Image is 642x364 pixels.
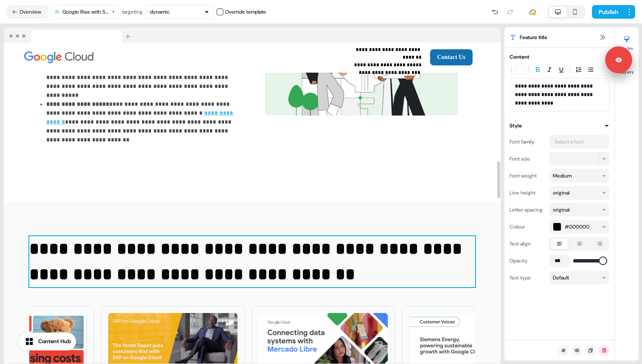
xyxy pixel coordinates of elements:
[565,223,589,231] span: #000000
[510,135,546,149] div: Font family
[510,220,546,234] div: Colour
[510,152,546,166] div: Font size
[592,5,623,19] button: Publish
[553,189,569,197] div: original
[510,271,546,285] div: Text type
[7,5,48,19] button: Overview
[510,121,609,130] button: Style
[4,28,134,43] img: Browser topbar
[24,51,93,64] img: Image
[553,274,569,282] div: Default
[225,8,266,16] div: Override template
[549,220,609,234] button: #000000
[38,337,71,346] div: Content Hub
[510,186,546,200] div: Line height
[430,49,473,65] button: Contact Us
[553,172,572,180] div: Medium
[510,237,546,251] div: Text align
[510,53,529,61] div: Content
[510,254,546,268] div: Opacity
[520,33,547,42] span: Feature title
[146,5,213,19] button: dynamic
[150,8,170,16] div: dynamic
[510,203,546,217] div: Letter spacing
[553,206,569,214] div: original
[122,8,143,16] div: targeting
[19,333,76,350] button: Content Hub
[615,32,639,51] button: Styles
[24,51,163,64] div: Image
[510,169,546,183] div: Font weight
[549,135,609,149] button: Select a font
[553,138,585,146] div: Select a font
[510,121,522,130] div: Style
[62,8,109,16] div: Google Rise with SAP on Google Cloud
